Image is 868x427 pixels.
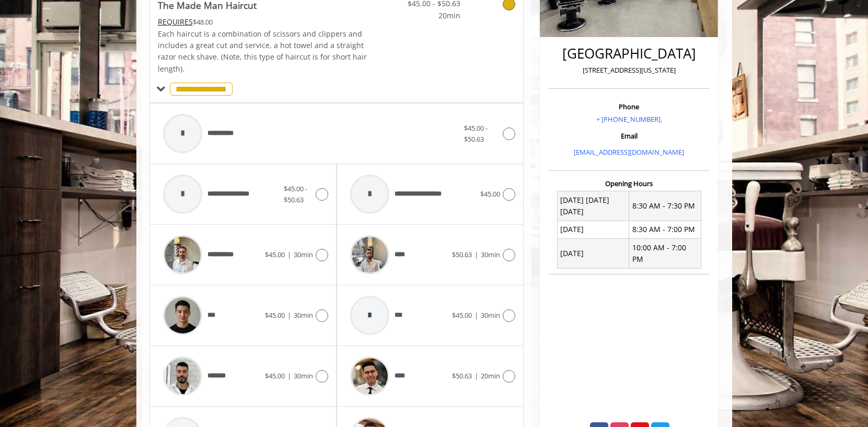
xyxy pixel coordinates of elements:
[481,371,500,380] span: 20min
[557,221,629,238] td: [DATE]
[629,221,701,238] td: 8:30 AM - 7:00 PM
[557,191,629,221] td: [DATE] [DATE] [DATE]
[549,180,709,187] h3: Opening Hours
[265,250,285,259] span: $45.00
[574,147,684,157] a: [EMAIL_ADDRESS][DOMAIN_NAME]
[464,123,488,144] span: $45.00 - $50.63
[480,189,500,199] span: $45.00
[452,250,472,259] span: $50.63
[294,371,313,380] span: 30min
[265,371,285,380] span: $45.00
[629,191,701,221] td: 8:30 AM - 7:30 PM
[551,46,707,61] h2: [GEOGRAPHIC_DATA]
[399,10,460,21] span: 20min
[551,65,707,76] p: [STREET_ADDRESS][US_STATE]
[629,239,701,269] td: 10:00 AM - 7:00 PM
[474,310,478,320] span: |
[557,239,629,269] td: [DATE]
[481,250,500,259] span: 30min
[452,371,472,380] span: $50.63
[474,250,478,259] span: |
[294,250,313,259] span: 30min
[265,310,285,320] span: $45.00
[551,132,707,140] h3: Email
[287,250,291,259] span: |
[287,371,291,380] span: |
[294,310,313,320] span: 30min
[287,310,291,320] span: |
[158,16,368,28] div: $48.00
[452,310,472,320] span: $45.00
[481,310,500,320] span: 30min
[284,184,307,204] span: $45.00 - $50.63
[158,17,193,27] span: This service needs some Advance to be paid before we block your appointment
[596,114,662,124] a: + [PHONE_NUMBER].
[474,371,478,380] span: |
[551,103,707,110] h3: Phone
[158,29,367,74] span: Each haircut is a combination of scissors and clippers and includes a great cut and service, a ho...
